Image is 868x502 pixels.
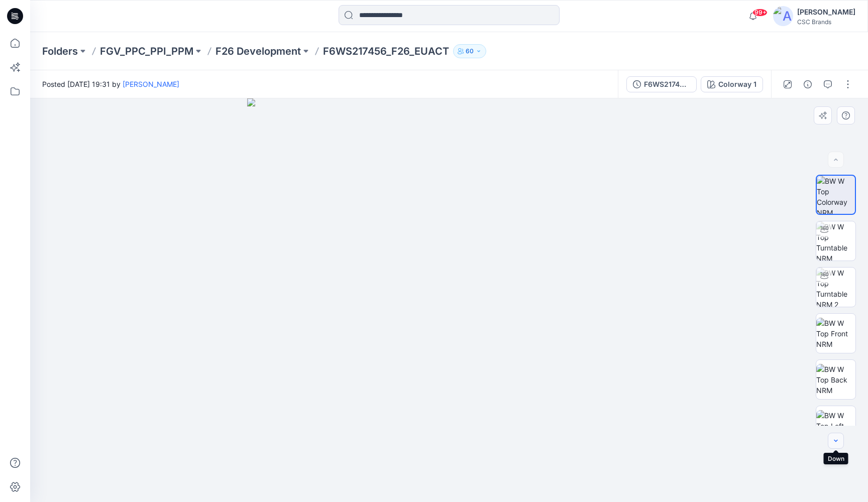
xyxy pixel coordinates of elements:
[644,79,690,90] div: F6WS217456_F26_PAACT_VP1
[797,18,855,26] div: CSC Brands
[816,221,855,261] img: BW W Top Turntable NRM
[800,76,816,92] button: Details
[773,6,793,26] img: avatar
[816,410,855,442] img: BW W Top Left NRM
[797,6,855,18] div: [PERSON_NAME]
[626,76,697,92] button: F6WS217456_F26_PAACT_VP1
[123,80,179,88] a: [PERSON_NAME]
[816,364,855,396] img: BW W Top Back NRM
[752,9,768,17] span: 99+
[100,44,193,58] a: FGV_PPC_PPI_PPM
[466,46,474,57] p: 60
[816,318,855,349] img: BW W Top Front NRM
[42,44,78,58] a: Folders
[215,44,301,58] a: F26 Development
[701,76,763,92] button: Colorway 1
[816,268,855,307] img: BW W Top Turntable NRM 2
[453,44,486,58] button: 60
[42,79,179,89] span: Posted [DATE] 19:31 by
[718,79,756,90] div: Colorway 1
[817,176,855,214] img: BW W Top Colorway NRM
[323,44,449,58] p: F6WS217456_F26_EUACT
[247,98,651,502] img: eyJhbGciOiJIUzI1NiIsImtpZCI6IjAiLCJzbHQiOiJzZXMiLCJ0eXAiOiJKV1QifQ.eyJkYXRhIjp7InR5cGUiOiJzdG9yYW...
